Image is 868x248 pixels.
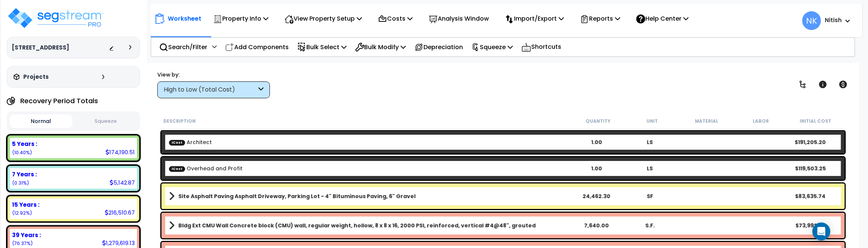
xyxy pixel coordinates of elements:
[429,14,489,24] p: Analysis Window
[784,192,837,200] div: $83,635.74
[753,118,769,124] small: Labor
[825,16,842,24] b: Nitish
[285,14,362,24] p: View Property Setup
[12,170,37,178] b: 7 Years :
[378,14,413,24] p: Costs
[159,42,207,52] p: Search/Filter
[784,222,837,229] div: $73,992.68
[169,166,185,171] span: ICost
[169,138,212,146] a: Custom Item
[110,179,135,186] div: 5,142.87
[168,14,201,24] p: Worksheet
[623,165,677,172] div: LS
[623,138,677,146] div: LS
[410,38,467,56] div: Depreciation
[505,14,564,24] p: Import/Export
[12,201,39,209] b: 15 Years :
[297,42,347,52] p: Bulk Select
[164,86,256,94] div: High to Low (Total Cost)
[586,118,610,124] small: Quantity
[414,42,463,52] p: Depreciation
[10,114,72,128] button: Normal
[213,14,268,24] p: Property Info
[12,180,29,186] small: 0.30695209561118253%
[12,140,37,148] b: 5 Years :
[225,42,289,52] p: Add Components
[570,138,623,146] div: 1.00
[784,165,837,172] div: $119,503.25
[12,240,33,246] small: 76.3740529131065%
[647,118,658,124] small: Unit
[355,42,406,52] p: Bulk Modify
[580,14,620,24] p: Reports
[20,97,98,105] h4: Recovery Period Totals
[802,11,821,30] span: NK
[169,220,570,231] a: Assembly Title
[105,148,135,156] div: 174,190.51
[163,118,196,124] small: Description
[570,192,623,200] div: 24,462.30
[12,44,69,51] h3: [STREET_ADDRESS]
[178,222,536,229] b: Bldg Ext CMU Wall Concrete block (CMU) wall, regular weight, hollow, 8 x 8 x 16, 2000 PSI, reinfo...
[784,138,837,146] div: $191,205.20
[521,42,561,53] p: Shortcuts
[472,42,513,52] p: Squeeze
[623,192,677,200] div: SF
[102,239,135,247] div: 1,279,619.13
[178,192,416,200] b: Site Asphalt Paving Asphalt Driveway, Parking Lot - 4" Bituminous Paving, 6" Gravel
[74,115,137,128] button: Squeeze
[812,222,830,240] div: Open Intercom Messenger
[12,231,41,239] b: 39 Years :
[636,14,689,24] p: Help Center
[800,118,831,124] small: Initial Cost
[105,209,135,216] div: 216,510.67
[169,165,243,172] a: Custom Item
[7,7,104,29] img: logo_pro_r.png
[169,191,570,201] a: Assembly Title
[12,210,32,216] small: 12.922436694732689%
[570,165,623,172] div: 1.00
[23,73,49,81] h3: Projects
[12,149,32,156] small: 10.396558296549639%
[623,222,677,229] div: S.F.
[157,71,270,78] div: View by:
[169,140,185,145] span: ICost
[570,222,623,229] div: 7,640.00
[221,38,293,56] div: Add Components
[695,118,719,124] small: Material
[517,38,565,56] div: Shortcuts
